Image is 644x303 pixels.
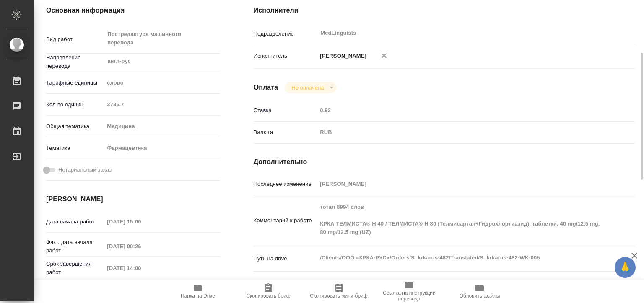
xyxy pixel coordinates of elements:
button: Скопировать мини-бриф [304,280,374,303]
span: Папка на Drive [181,293,215,299]
span: 🙏 [618,259,632,276]
div: слово [104,76,220,90]
button: 🙏 [615,257,636,278]
textarea: тотал 8994 слов КРКА ТЕЛМИСТА® Н 40 / ТЕЛМИСТА® Н 80 (Телмисартан+Гидрохлортиазид), таблетки, 40 ... [317,200,603,239]
p: Срок завершения работ [46,260,104,277]
p: Общая тематика [46,122,104,131]
button: Не оплачена [289,84,326,91]
input: Пустое поле [104,262,177,274]
span: Скопировать бриф [246,293,290,299]
button: Обновить файлы [444,280,515,303]
button: Папка на Drive [163,280,233,303]
div: Не оплачена [285,82,336,93]
input: Пустое поле [104,98,220,110]
input: Пустое поле [317,104,603,116]
input: Пустое поле [104,216,177,228]
p: Последнее изменение [254,180,317,188]
h4: Оплата [254,82,278,92]
input: Пустое поле [104,240,177,252]
button: Удалить исполнителя [375,46,393,65]
p: Валюта [254,128,317,136]
span: Обновить файлы [460,293,500,299]
p: Исполнитель [254,52,317,60]
div: RUB [317,125,603,139]
p: Тематика [46,144,104,152]
p: [PERSON_NAME] [317,52,366,60]
span: Скопировать мини-бриф [310,293,367,299]
input: Пустое поле [317,178,603,190]
span: Ссылка на инструкции перевода [379,290,439,302]
button: Скопировать бриф [233,280,304,303]
div: Фармацевтика [104,141,220,155]
p: Факт. дата начала работ [46,238,104,255]
h4: Исполнители [254,5,635,15]
textarea: /Clients/ООО «КРКА-РУС»/Orders/S_krkarus-482/Translated/S_krkarus-482-WK-005 [317,251,603,265]
p: Путь на drive [254,254,317,263]
p: Дата начала работ [46,218,104,226]
h4: [PERSON_NAME] [46,194,220,204]
button: Ссылка на инструкции перевода [374,280,444,303]
p: Тарифные единицы [46,79,104,87]
p: Вид работ [46,35,104,44]
p: Направление перевода [46,54,104,70]
p: Ставка [254,106,317,115]
span: Нотариальный заказ [58,166,112,174]
div: Медицина [104,119,220,134]
p: Кол-во единиц [46,100,104,109]
h4: Основная информация [46,5,220,15]
h4: Дополнительно [254,157,635,167]
p: Подразделение [254,30,317,38]
p: Комментарий к работе [254,216,317,225]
